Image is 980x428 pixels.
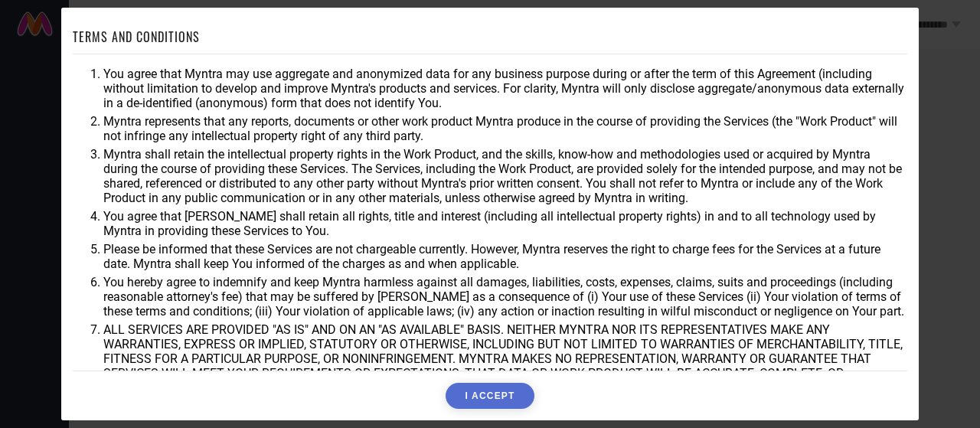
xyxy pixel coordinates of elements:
[103,242,907,271] li: Please be informed that these Services are not chargeable currently. However, Myntra reserves the...
[103,275,907,319] li: You hereby agree to indemnify and keep Myntra harmless against all damages, liabilities, costs, e...
[103,67,907,110] li: You agree that Myntra may use aggregate and anonymized data for any business purpose during or af...
[103,147,907,205] li: Myntra shall retain the intellectual property rights in the Work Product, and the skills, know-ho...
[446,383,534,409] button: I ACCEPT
[103,209,907,238] li: You agree that [PERSON_NAME] shall retain all rights, title and interest (including all intellect...
[73,28,200,46] h1: TERMS AND CONDITIONS
[103,322,907,395] li: ALL SERVICES ARE PROVIDED "AS IS" AND ON AN "AS AVAILABLE" BASIS. NEITHER MYNTRA NOR ITS REPRESEN...
[103,114,907,143] li: Myntra represents that any reports, documents or other work product Myntra produce in the course ...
